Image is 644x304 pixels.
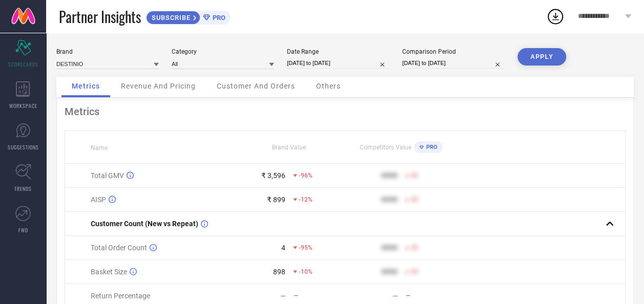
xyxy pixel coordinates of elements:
[217,82,295,90] span: Customer And Orders
[14,185,32,192] span: TRENDS
[299,196,313,203] span: -12%
[267,196,285,204] div: ₹ 899
[72,82,100,90] span: Metrics
[9,102,37,110] span: WORKSPACE
[299,268,313,275] span: -10%
[210,14,225,21] span: PRO
[91,292,150,300] span: Return Percentage
[59,6,141,27] span: Partner Insights
[280,292,286,300] div: —
[546,7,565,26] div: Open download list
[402,48,505,55] div: Comparison Period
[91,144,108,151] span: Name
[91,171,124,180] span: Total GMV
[261,171,285,180] div: ₹ 3,596
[56,48,159,55] div: Brand
[410,196,418,203] span: 50
[294,292,345,299] div: —
[381,171,397,180] div: 9999
[381,268,397,276] div: 9999
[18,226,28,234] span: FWD
[287,48,389,55] div: Date Range
[172,48,274,55] div: Category
[146,8,231,25] a: SUBSCRIBEPRO
[281,244,285,252] div: 4
[381,244,397,252] div: 9999
[91,196,106,204] span: AISP
[272,144,306,151] span: Brand Value
[410,268,418,275] span: 50
[410,172,418,179] span: 50
[299,172,313,179] span: -96%
[65,105,626,118] div: Metrics
[273,268,285,276] div: 898
[299,244,313,251] span: -95%
[147,14,193,21] span: SUBSCRIBE
[424,144,438,150] span: PRO
[287,58,389,69] input: Select date range
[360,144,411,151] span: Competitors Value
[91,220,198,228] span: Customer Count (New vs Repeat)
[381,196,397,204] div: 9999
[517,48,566,66] button: APPLY
[8,60,38,68] span: SCORECARDS
[410,244,418,251] span: 50
[91,244,147,252] span: Total Order Count
[91,268,127,276] span: Basket Size
[121,82,196,90] span: Revenue And Pricing
[316,82,341,90] span: Others
[392,292,398,300] div: —
[405,292,456,299] div: —
[402,58,505,69] input: Select comparison period
[8,143,39,151] span: SUGGESTIONS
